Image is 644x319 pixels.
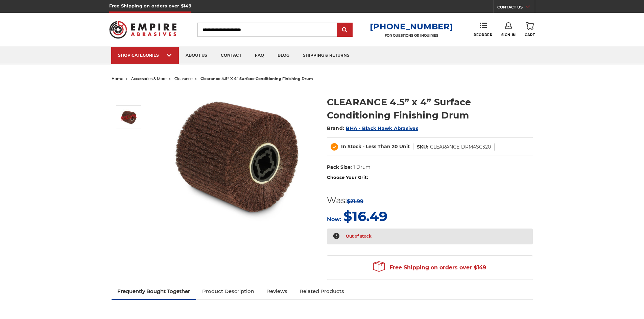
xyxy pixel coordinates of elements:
span: In Stock [341,143,361,150]
div: SHOP CATEGORIES [118,53,172,58]
a: Frequently Bought Together [112,284,196,299]
span: clearance 4.5” x 4” surface conditioning finishing drum [200,76,313,81]
span: - Less Than [363,143,390,150]
a: CONTACT US [497,3,535,13]
a: Reviews [260,284,293,299]
a: accessories & more [131,76,167,81]
span: Sign In [501,33,516,37]
dt: Pack Size: [327,164,352,171]
span: $16.49 [343,208,387,224]
a: Reorder [474,22,492,37]
a: Cart [525,22,535,37]
span: $21.99 [347,198,363,205]
a: contact [214,47,248,64]
a: blog [271,47,296,64]
a: home [112,76,123,81]
dd: CLEARANCE-DRM4SC320 [430,143,491,151]
span: Now: [327,216,341,222]
h1: CLEARANCE 4.5” x 4” Surface Conditioning Finishing Drum [327,96,533,122]
a: clearance [174,76,193,81]
span: 20 [392,143,398,150]
input: Submit [338,23,352,37]
dt: SKU: [417,143,428,151]
a: about us [179,47,214,64]
a: Product Description [196,284,260,299]
a: [PHONE_NUMBER] [370,22,453,31]
img: CLEARANCE 4.5” x 4” Surface Conditioning Finishing Drum [120,109,137,126]
a: faq [248,47,271,64]
span: Cart [525,33,535,37]
label: Choose Your Grit: [327,174,533,181]
dd: 1 Drum [353,164,371,171]
span: Reorder [474,33,492,37]
a: BHA - Black Hawk Abrasives [346,125,418,131]
span: Free Shipping on orders over $149 [373,261,486,274]
p: Out of stock [346,232,372,241]
p: FOR QUESTIONS OR INQUIRIES [370,33,453,38]
div: Was: [327,194,387,207]
img: Empire Abrasives [109,17,177,43]
a: Related Products [293,284,350,299]
span: Unit [399,143,410,150]
span: Brand: [327,125,344,131]
img: CLEARANCE 4.5” x 4” Surface Conditioning Finishing Drum [169,88,305,223]
a: shipping & returns [296,47,356,64]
